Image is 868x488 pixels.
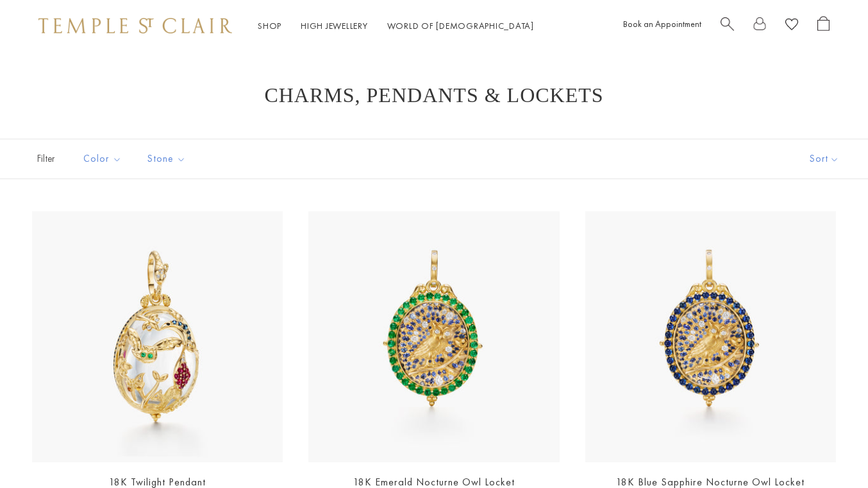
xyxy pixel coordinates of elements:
[258,18,534,34] nav: Main navigation
[74,144,131,173] button: Color
[138,144,196,173] button: Stone
[817,16,830,36] a: Open Shopping Bag
[38,18,232,33] img: Temple St. Clair
[141,151,196,167] span: Stone
[77,151,131,167] span: Color
[387,20,534,31] a: World of [DEMOGRAPHIC_DATA]World of [DEMOGRAPHIC_DATA]
[32,211,283,462] img: 18K Twilight Pendant
[51,83,817,107] h1: Charms, Pendants & Lockets
[308,211,559,462] img: 18K Emerald Nocturne Owl Locket
[301,20,368,31] a: High JewelleryHigh Jewellery
[785,16,798,36] a: View Wishlist
[623,18,701,30] a: Book an Appointment
[781,139,868,179] button: Show sort by
[258,20,281,31] a: ShopShop
[585,211,836,462] img: 18K Blue Sapphire Nocturne Owl Locket
[721,16,734,36] a: Search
